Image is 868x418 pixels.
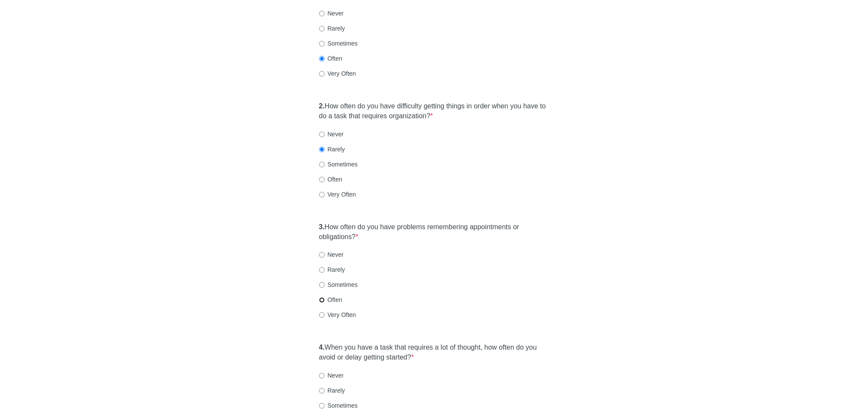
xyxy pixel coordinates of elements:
strong: 3. [319,223,325,231]
label: Sometimes [319,401,358,410]
label: Sometimes [319,39,358,48]
input: Sometimes [319,282,325,288]
input: Rarely [319,26,325,31]
input: Never [319,252,325,258]
label: Often [319,295,342,304]
label: Very Often [319,190,356,199]
label: Never [319,371,344,380]
input: Very Often [319,312,325,318]
strong: 4. [319,344,325,351]
label: Rarely [319,386,345,395]
input: Often [319,297,325,303]
input: Never [319,373,325,378]
label: Never [319,250,344,259]
strong: 2. [319,102,325,110]
input: Never [319,11,325,16]
label: Very Often [319,310,356,319]
label: Rarely [319,265,345,274]
label: Very Often [319,69,356,78]
input: Rarely [319,388,325,393]
label: Never [319,130,344,138]
input: Rarely [319,267,325,273]
input: Sometimes [319,162,325,167]
label: Often [319,175,342,184]
label: When you have a task that requires a lot of thought, how often do you avoid or delay getting star... [319,343,549,363]
label: Never [319,9,344,18]
label: Sometimes [319,160,358,169]
label: Sometimes [319,280,358,289]
input: Sometimes [319,41,325,46]
input: Very Often [319,71,325,77]
label: How often do you have problems remembering appointments or obligations? [319,222,549,242]
label: Rarely [319,24,345,33]
input: Never [319,132,325,137]
label: Often [319,54,342,63]
label: How often do you have difficulty getting things in order when you have to do a task that requires... [319,101,549,121]
input: Very Often [319,192,325,197]
input: Often [319,56,325,61]
label: Rarely [319,145,345,154]
input: Sometimes [319,403,325,409]
input: Often [319,177,325,182]
input: Rarely [319,147,325,152]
